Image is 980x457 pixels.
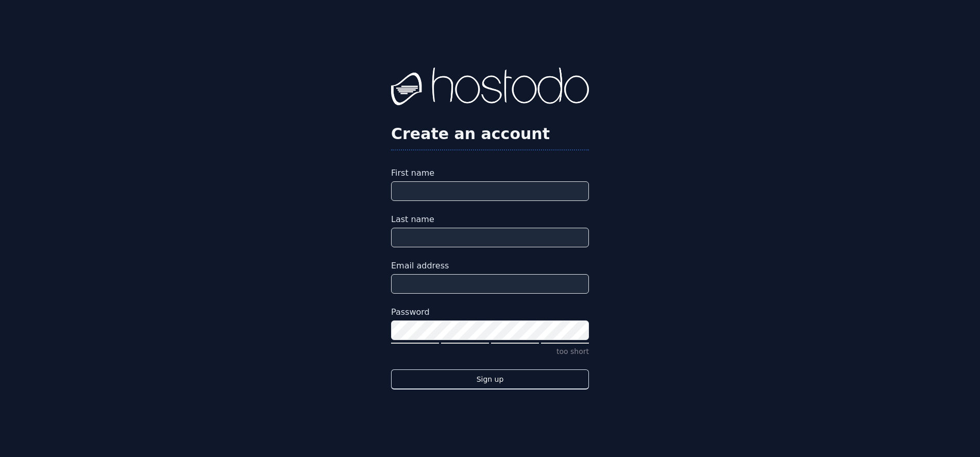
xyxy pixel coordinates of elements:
label: First name [391,167,589,179]
button: Sign up [391,369,589,390]
img: Hostodo [391,67,589,109]
h2: Create an account [391,125,589,143]
label: Last name [391,213,589,226]
p: too short [391,346,589,357]
label: Email address [391,260,589,272]
label: Password [391,306,589,318]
